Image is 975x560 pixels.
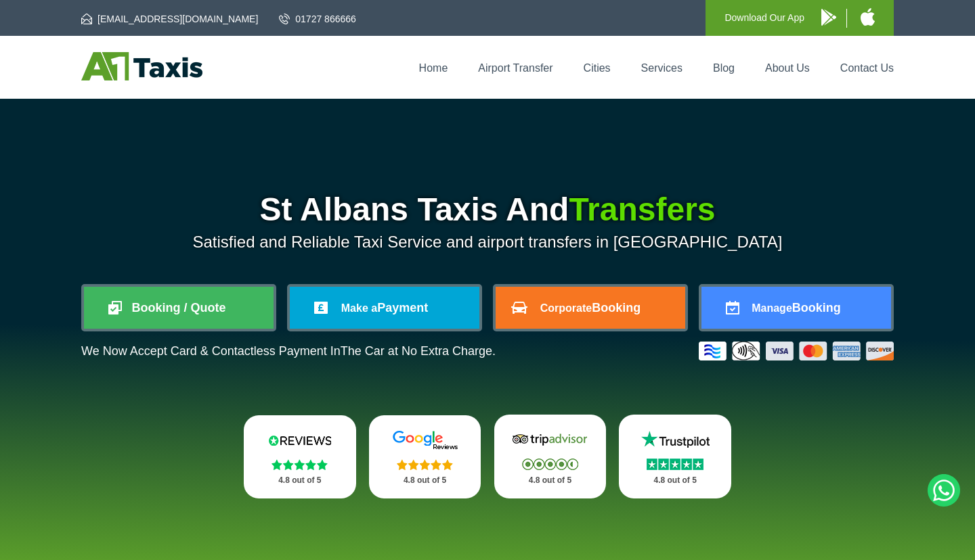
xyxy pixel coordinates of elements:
span: Manage [752,302,792,314]
a: Cities [584,62,611,74]
p: 4.8 out of 5 [384,472,467,489]
a: About Us [765,62,810,74]
img: A1 Taxis St Albans LTD [81,52,202,80]
a: [EMAIL_ADDRESS][DOMAIN_NAME] [81,12,258,26]
img: A1 Taxis iPhone App [861,8,875,26]
img: Stars [647,459,703,470]
a: Make aPayment [290,287,479,329]
a: Google Stars 4.8 out of 5 [369,415,481,498]
img: Credit And Debit Cards [699,342,894,360]
img: Tripadvisor [509,429,590,450]
img: Trustpilot [634,429,716,450]
a: Home [419,62,448,74]
a: Trustpilot Stars 4.8 out of 5 [619,415,731,498]
span: The Car at No Extra Charge. [341,344,496,358]
a: Services [641,62,682,74]
img: Stars [522,459,578,470]
span: Transfers [569,191,715,227]
a: Tripadvisor Stars 4.8 out of 5 [494,415,607,498]
p: 4.8 out of 5 [634,472,716,489]
p: 4.8 out of 5 [259,472,341,489]
img: A1 Taxis Android App [821,9,836,26]
a: Contact Us [840,62,894,74]
p: Download Our App [724,9,804,26]
img: Stars [272,459,328,470]
img: Reviews.io [259,430,341,450]
a: Booking / Quote [84,287,274,329]
a: ManageBooking [701,287,891,329]
a: Airport Transfer [478,62,552,74]
p: We Now Accept Card & Contactless Payment In [81,344,496,358]
h1: St Albans Taxis And [81,193,894,226]
p: 4.8 out of 5 [509,472,592,489]
a: Reviews.io Stars 4.8 out of 5 [244,415,356,498]
p: Satisfied and Reliable Taxi Service and airport transfers in [GEOGRAPHIC_DATA] [81,233,894,252]
a: Blog [713,62,735,74]
a: 01727 866666 [279,12,356,26]
span: Corporate [540,302,592,314]
img: Google [385,430,466,450]
a: CorporateBooking [496,287,685,329]
span: Make a [341,302,377,314]
img: Stars [397,459,453,470]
